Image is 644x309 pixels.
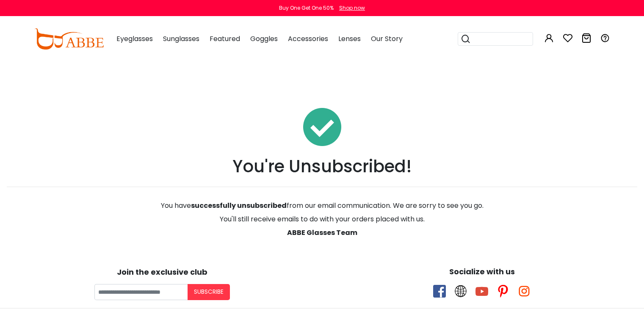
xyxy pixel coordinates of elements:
[7,211,637,228] div: You'll still receive emails to do with your orders placed with us.
[279,4,334,12] div: Buy One Get One 50%
[7,194,637,211] div: You have from our email communication. We are sorry to see you go.
[6,265,318,278] div: Join the exclusive club
[371,34,403,44] span: Our Story
[518,285,531,298] span: instagram
[188,284,230,300] button: Subscribe
[475,285,488,298] span: youtube
[163,34,199,44] span: Sunglasses
[339,4,365,12] div: Shop now
[335,4,365,11] a: Shop now
[303,101,341,146] img: Unsubscribed
[287,228,357,237] span: ABBE Glasses Team
[94,284,188,300] input: Your email
[210,34,240,44] span: Featured
[34,28,104,50] img: abbeglasses.com
[433,285,446,298] span: facebook
[288,34,328,44] span: Accessories
[326,266,638,277] div: Socialize with us
[497,285,509,298] span: pinterest
[191,201,287,210] span: successfully unsubscribed
[454,285,467,298] span: twitter
[116,34,153,44] span: Eyeglasses
[338,34,361,44] span: Lenses
[7,156,637,177] h1: You're Unsubscribed!
[250,34,278,44] span: Goggles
